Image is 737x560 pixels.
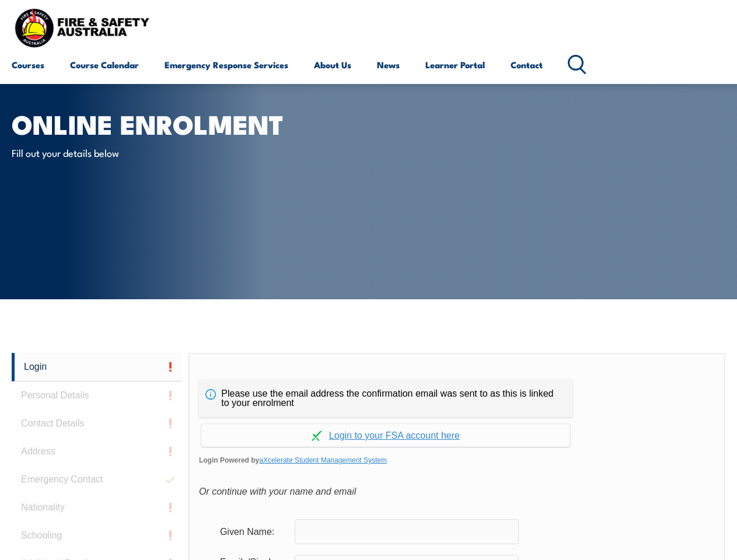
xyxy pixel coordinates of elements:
p: Fill out your details below [12,146,225,159]
a: Course Calendar [70,51,139,79]
a: Emergency Response Services [165,51,288,79]
a: Contact [511,51,543,79]
a: aXcelerate Student Management System [259,456,387,464]
a: Learner Portal [425,51,485,79]
img: Log in withaxcelerate [312,430,322,441]
span: Login Powered by [199,452,715,469]
div: Please use the email address the confirmation email was sent to as this is linked to your enrolment [199,380,572,417]
h1: Online Enrolment [12,112,300,135]
a: News [377,51,400,79]
div: Or continue with your name and email [199,483,715,501]
a: About Us [314,51,351,79]
a: Courses [12,51,44,79]
div: Given Name: [211,520,295,542]
a: Login [12,353,182,381]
